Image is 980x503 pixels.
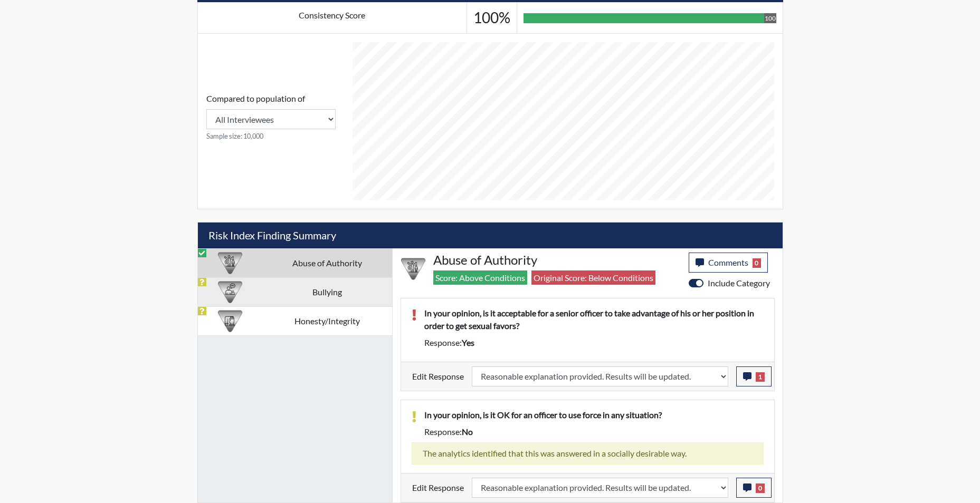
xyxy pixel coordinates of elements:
label: Compared to population of [206,92,305,105]
img: CATEGORY%20ICON-01.94e51fac.png [401,257,425,281]
span: Comments [708,257,748,267]
div: Consistency Score comparison among population [206,92,336,141]
p: In your opinion, is it acceptable for a senior officer to take advantage of his or her position i... [424,307,764,332]
div: Response: [416,336,772,349]
span: no [462,427,473,437]
td: Honesty/Integrity [262,306,392,335]
img: CATEGORY%20ICON-01.94e51fac.png [218,251,242,275]
div: Update the test taker's response, the change might impact the score [464,366,736,386]
div: 100 [764,13,776,23]
span: Score: Above Conditions [433,270,527,285]
p: In your opinion, is it OK for an officer to use force in any situation? [424,409,764,421]
td: Abuse of Authority [262,248,392,277]
button: 0 [736,478,772,498]
span: 0 [753,258,762,268]
h4: Abuse of Authority [433,253,681,268]
button: Comments0 [689,253,768,273]
span: 1 [756,372,765,382]
div: The analytics identified that this was answered in a socially desirable way. [412,442,764,465]
label: Edit Response [412,478,464,498]
h5: Risk Index Finding Summary [198,223,783,248]
button: 1 [736,366,772,386]
img: CATEGORY%20ICON-04.6d01e8fa.png [218,280,242,304]
label: Edit Response [412,366,464,386]
span: 0 [756,483,765,493]
div: Response: [416,425,772,438]
small: Sample size: 10,000 [206,131,336,141]
td: Bullying [262,277,392,306]
td: Consistency Score [197,3,467,34]
div: Update the test taker's response, the change might impact the score [464,478,736,498]
h3: 100% [473,9,510,27]
label: Include Category [708,277,770,289]
img: CATEGORY%20ICON-11.a5f294f4.png [218,309,242,333]
span: Original Score: Below Conditions [531,270,655,285]
span: yes [462,337,474,347]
